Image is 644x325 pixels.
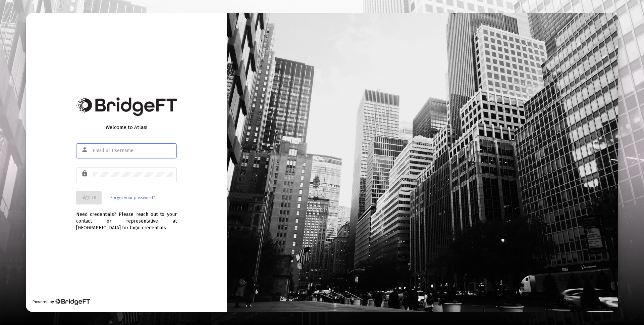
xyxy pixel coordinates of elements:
[110,194,155,201] a: Forgot your password?
[82,195,96,200] span: Sign In
[76,97,177,116] img: Bridge Financial Technology Logo
[33,298,90,305] div: Powered by
[93,148,173,153] input: Email or Username
[81,170,89,178] mat-icon: lock
[81,146,89,154] mat-icon: person
[55,298,90,305] img: Bridge Financial Technology Logo
[76,191,102,204] button: Sign In
[76,204,177,231] div: Need credentials? Please reach out to your contact or representative at [GEOGRAPHIC_DATA] for log...
[76,124,177,131] div: Welcome to Atlas!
